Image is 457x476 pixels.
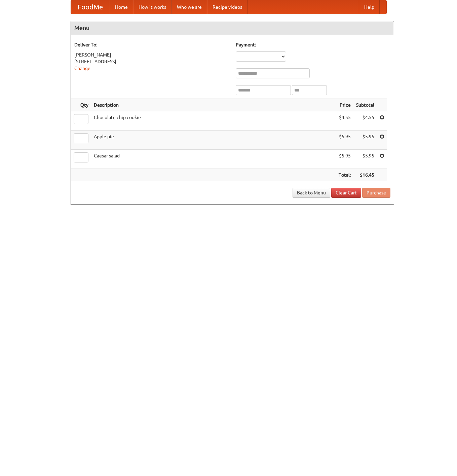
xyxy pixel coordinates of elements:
[91,150,336,169] td: Caesar salad
[91,111,336,131] td: Chocolate chip cookie
[71,21,394,35] h4: Menu
[133,0,172,14] a: How it works
[336,169,353,181] th: Total:
[74,51,229,58] div: [PERSON_NAME]
[353,111,377,131] td: $4.55
[353,169,377,181] th: $16.45
[336,131,353,150] td: $5.95
[353,150,377,169] td: $5.95
[336,111,353,131] td: $4.55
[74,41,229,48] h5: Deliver To:
[91,131,336,150] td: Apple pie
[236,41,390,48] h5: Payment:
[353,131,377,150] td: $5.95
[172,0,207,14] a: Who we are
[331,188,361,198] a: Clear Cart
[71,99,91,111] th: Qty
[293,188,330,198] a: Back to Menu
[336,150,353,169] td: $5.95
[336,99,353,111] th: Price
[110,0,133,14] a: Home
[353,99,377,111] th: Subtotal
[362,188,390,198] button: Purchase
[74,58,229,65] div: [STREET_ADDRESS]
[359,0,380,14] a: Help
[207,0,247,14] a: Recipe videos
[71,0,110,14] a: FoodMe
[74,66,90,71] a: Change
[91,99,336,111] th: Description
